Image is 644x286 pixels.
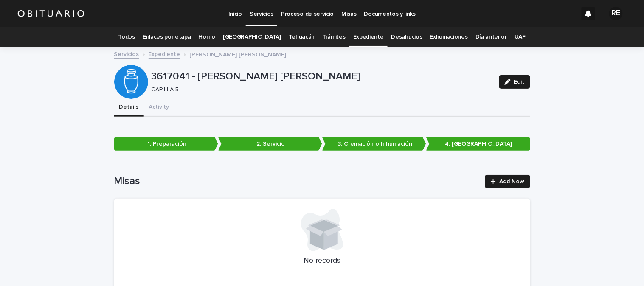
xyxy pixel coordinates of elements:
[515,27,526,47] a: UAF
[426,137,530,151] p: 4. [GEOGRAPHIC_DATA]
[190,49,287,59] p: [PERSON_NAME] [PERSON_NAME]
[17,5,85,22] img: HUM7g2VNRLqGMmR9WVqf
[223,27,281,47] a: [GEOGRAPHIC_DATA]
[514,79,525,85] span: Edit
[114,49,139,59] a: Servicios
[609,7,623,20] div: RE
[144,99,174,117] button: Activity
[475,27,507,47] a: Día anterior
[322,137,426,151] p: 3. Cremación o Inhumación
[124,256,520,266] p: No records
[500,179,525,185] span: Add New
[322,27,346,47] a: Trámites
[430,27,468,47] a: Exhumaciones
[485,175,530,188] a: Add New
[149,49,180,59] a: Expediente
[289,27,315,47] a: Tehuacán
[353,27,384,47] a: Expediente
[218,137,322,151] p: 2. Servicio
[499,75,530,89] button: Edit
[114,99,144,117] button: Details
[114,137,218,151] p: 1. Preparación
[152,70,492,83] p: 3617041 - [PERSON_NAME] [PERSON_NAME]
[152,86,489,93] p: CAPILLA 5
[118,27,135,47] a: Todos
[143,27,191,47] a: Enlaces por etapa
[391,27,422,47] a: Desahucios
[199,27,215,47] a: Horno
[114,175,481,188] h1: Misas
